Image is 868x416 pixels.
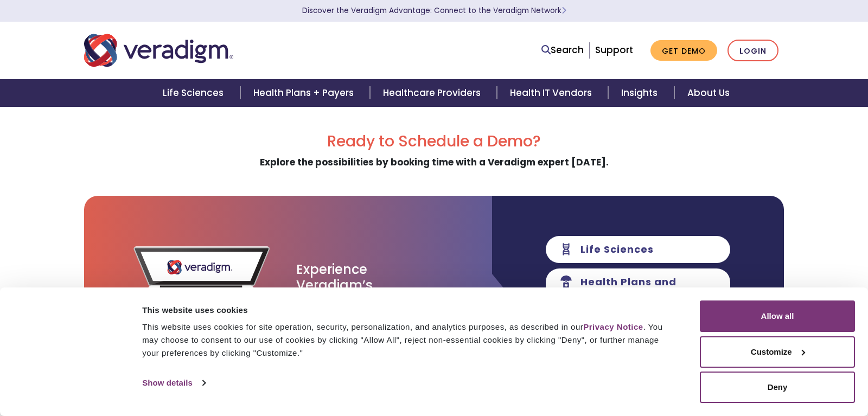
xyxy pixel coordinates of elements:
span: Learn More [561,5,566,16]
a: Health IT Vendors [497,79,608,107]
button: Deny [700,372,855,403]
div: This website uses cookies [142,304,675,317]
button: Customize [700,336,855,368]
a: Login [727,40,778,62]
h3: Experience Veradigm’s solutions in action [296,262,418,309]
a: Life Sciences [150,79,240,107]
div: This website uses cookies for site operation, security, personalization, and analytics purposes, ... [142,321,675,360]
a: Healthcare Providers [370,79,497,107]
a: Show details [142,375,205,391]
a: Get Demo [650,40,717,61]
h2: Ready to Schedule a Demo? [84,132,784,151]
strong: Explore the possibilities by booking time with a Veradigm expert [DATE]. [260,156,609,169]
a: About Us [674,79,743,107]
img: Veradigm logo [84,33,233,68]
a: Discover the Veradigm Advantage: Connect to the Veradigm NetworkLearn More [302,5,566,16]
a: Search [541,43,584,57]
a: Privacy Notice [583,322,643,331]
a: Support [595,43,633,56]
a: Insights [608,79,674,107]
button: Allow all [700,300,855,332]
a: Health Plans + Payers [240,79,370,107]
